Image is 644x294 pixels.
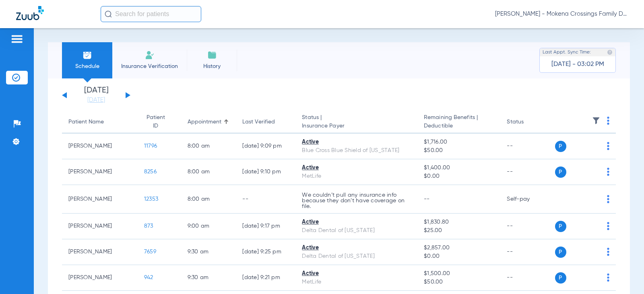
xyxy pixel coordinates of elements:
td: 9:30 AM [181,239,236,265]
th: Status | [295,111,417,134]
img: Manual Insurance Verification [145,50,155,60]
div: Active [302,269,411,278]
span: $1,400.00 [424,164,494,172]
img: group-dot-blue.svg [607,273,609,282]
a: [DATE] [72,96,120,104]
div: Delta Dental of [US_STATE] [302,252,411,261]
td: [PERSON_NAME] [62,265,138,291]
div: Blue Cross Blue Shield of [US_STATE] [302,146,411,155]
img: group-dot-blue.svg [607,248,609,256]
img: filter.svg [592,117,600,125]
span: Insurance Payer [302,122,411,130]
span: History [193,62,231,70]
td: -- [500,214,555,239]
td: [PERSON_NAME] [62,214,138,239]
span: 942 [144,275,153,280]
td: [PERSON_NAME] [62,159,138,185]
td: [DATE] 9:10 PM [236,159,295,185]
img: group-dot-blue.svg [607,222,609,230]
img: hamburger-icon [10,34,23,44]
span: $2,857.00 [424,244,494,252]
div: Patient ID [144,113,167,130]
td: [PERSON_NAME] [62,239,138,265]
td: -- [500,265,555,291]
span: $1,830.80 [424,218,494,226]
img: group-dot-blue.svg [607,168,609,176]
div: Appointment [188,118,230,126]
div: Delta Dental of [US_STATE] [302,226,411,235]
td: [DATE] 9:09 PM [236,134,295,159]
th: Status [500,111,555,134]
span: 12353 [144,196,158,202]
img: Schedule [83,50,92,60]
td: 9:30 AM [181,265,236,291]
td: [PERSON_NAME] [62,134,138,159]
span: Last Appt. Sync Time: [543,48,591,56]
td: 8:00 AM [181,134,236,159]
div: Last Verified [242,118,289,126]
td: Self-pay [500,185,555,214]
img: group-dot-blue.svg [607,142,609,150]
img: Zuub Logo [16,6,44,20]
span: Schedule [68,62,106,70]
td: -- [500,159,555,185]
th: Remaining Benefits | [417,111,500,134]
span: $1,716.00 [424,138,494,146]
li: [DATE] [72,86,120,104]
span: P [555,247,566,258]
div: Last Verified [242,118,275,126]
span: P [555,141,566,152]
span: [PERSON_NAME] - Mokena Crossings Family Dental [495,10,628,18]
span: 7659 [144,249,156,255]
td: 8:00 AM [181,159,236,185]
div: Active [302,164,411,172]
input: Search for patients [101,6,201,22]
div: Patient Name [68,118,104,126]
td: [DATE] 9:21 PM [236,265,295,291]
span: -- [424,196,430,202]
div: MetLife [302,172,411,181]
span: $50.00 [424,278,494,286]
div: MetLife [302,278,411,286]
img: Search Icon [105,10,112,18]
span: P [555,167,566,178]
span: $0.00 [424,252,494,261]
span: 11796 [144,143,157,149]
img: group-dot-blue.svg [607,195,609,203]
span: P [555,221,566,232]
img: History [207,50,217,60]
p: We couldn’t pull any insurance info because they don’t have coverage on file. [302,192,411,209]
div: Active [302,138,411,146]
td: -- [500,134,555,159]
td: [DATE] 9:25 PM [236,239,295,265]
span: 873 [144,223,153,229]
span: $0.00 [424,172,494,181]
span: Insurance Verification [118,62,181,70]
span: [DATE] - 03:02 PM [551,60,604,68]
span: $50.00 [424,146,494,155]
img: group-dot-blue.svg [607,117,609,125]
td: 9:00 AM [181,214,236,239]
span: $25.00 [424,226,494,235]
td: -- [236,185,295,214]
div: Appointment [188,118,221,126]
td: -- [500,239,555,265]
span: Deductible [424,122,494,130]
div: Active [302,218,411,226]
div: Patient ID [144,113,175,130]
td: 8:00 AM [181,185,236,214]
div: Patient Name [68,118,131,126]
span: P [555,272,566,284]
td: [DATE] 9:17 PM [236,214,295,239]
span: $1,500.00 [424,269,494,278]
span: 8256 [144,169,157,175]
img: last sync help info [607,49,613,55]
div: Active [302,244,411,252]
td: [PERSON_NAME] [62,185,138,214]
